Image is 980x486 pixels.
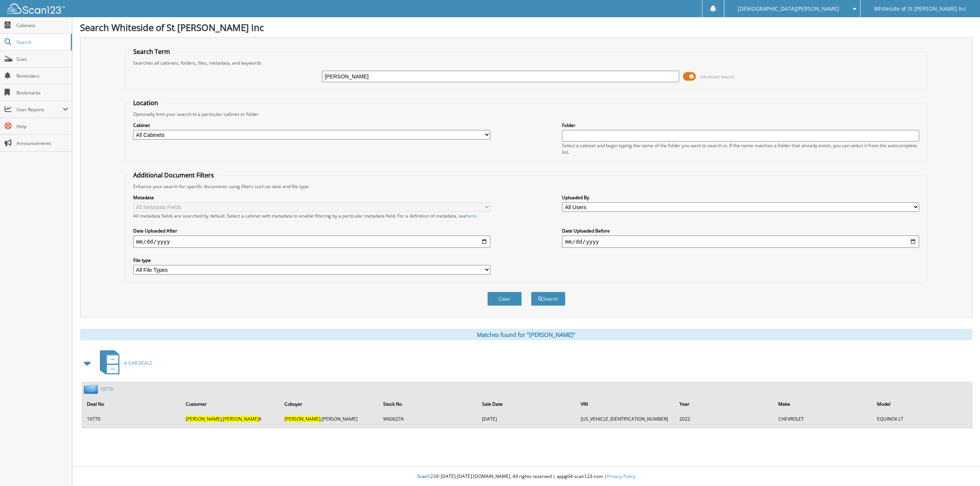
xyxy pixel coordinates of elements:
[223,416,259,422] span: [PERSON_NAME]
[562,122,919,128] label: Folder
[83,413,181,425] td: 19770
[133,236,490,248] input: start
[129,171,218,179] legend: Additional Document Filters
[873,396,971,412] th: Model
[16,89,68,96] span: Bookmarks
[738,7,839,11] span: [DEMOGRAPHIC_DATA][PERSON_NAME]
[577,413,675,425] td: [US_VEHICLE_IDENTIFICATION_NUMBER]
[562,142,919,155] div: Select a cabinet and begin typing the name of the folder you want to search in. If the name match...
[16,140,68,146] span: Announcements
[379,396,477,412] th: Stock No
[16,56,68,62] span: Scan
[562,228,919,234] label: Date Uploaded Before
[129,47,174,56] legend: Search Term
[16,39,67,46] span: Search
[478,396,576,412] th: Sale Date
[129,111,923,117] div: Optionally limit your search to a particular cabinet or folder
[562,194,919,201] label: Uploaded By
[129,60,923,66] div: Searches all cabinets, folders, files, metadata, and keywords
[562,236,919,248] input: end
[676,413,774,425] td: 2022
[700,74,734,80] span: Advanced Search
[284,416,320,422] span: [PERSON_NAME]
[487,292,522,306] button: Clear
[281,413,379,425] td: ;[PERSON_NAME]
[129,99,162,107] legend: Location
[80,21,972,34] h1: Search Whiteside of St [PERSON_NAME] Inc
[133,228,490,234] label: Date Uploaded After
[478,413,576,425] td: [DATE]
[133,194,490,201] label: Metadata
[186,416,222,422] span: [PERSON_NAME]
[16,73,68,79] span: Reminders
[466,213,476,219] a: here
[182,413,280,425] td: ; K
[83,396,181,412] th: Deal No
[874,7,966,11] span: Whiteside of St [PERSON_NAME] Inc
[676,396,774,412] th: Year
[133,257,490,263] label: File type
[417,473,436,479] span: Scan123
[16,22,68,29] span: Cabinets
[84,384,100,394] img: folder2.png
[774,413,872,425] td: CHEVROLET
[16,106,63,113] span: User Reports
[133,213,490,219] div: All metadata fields are searched by default. Select a cabinet with metadata to enable filtering b...
[873,413,971,425] td: EQUINOX LT
[774,396,872,412] th: Make
[379,413,477,425] td: W60027A
[531,292,565,306] button: Search
[133,122,490,128] label: Cabinet
[100,386,113,392] a: 19770
[8,3,65,14] img: scan123-logo-white.svg
[72,467,980,486] div: © [DATE]-[DATE] [DOMAIN_NAME]. All rights reserved | appg04-scan123-com |
[281,396,379,412] th: Cobuyer
[80,329,972,340] div: Matches found for "[PERSON_NAME]"
[577,396,675,412] th: VIN
[182,396,280,412] th: Customer
[16,123,68,130] span: Help
[129,183,923,190] div: Enhance your search for specific documents using filters such as date and file type.
[607,473,635,479] a: Privacy Policy
[95,348,152,378] a: A CAR DEALS
[124,360,152,366] span: A CAR DEALS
